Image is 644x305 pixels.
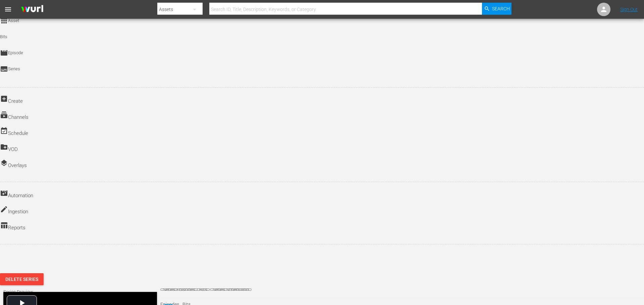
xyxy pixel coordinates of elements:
[492,3,510,15] span: Search
[8,17,19,24] span: Asset
[163,287,207,292] span: Series Episodes / Bits
[3,289,33,295] span: Series Preview
[620,7,638,12] a: Sign Out
[213,287,249,292] span: Series Scheduling
[4,5,12,13] span: menu
[482,3,512,15] button: Search
[16,2,48,17] img: ans4CAIJ8jUAAAAAAAAAAAAAAAAAAAAAAAAgQb4GAAAAAAAAAAAAAAAAAAAAAAAAJMjXAAAAAAAAAAAAAAAAAAAAAAAAgAT5G...
[8,66,20,72] span: Series
[8,50,23,56] span: Episode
